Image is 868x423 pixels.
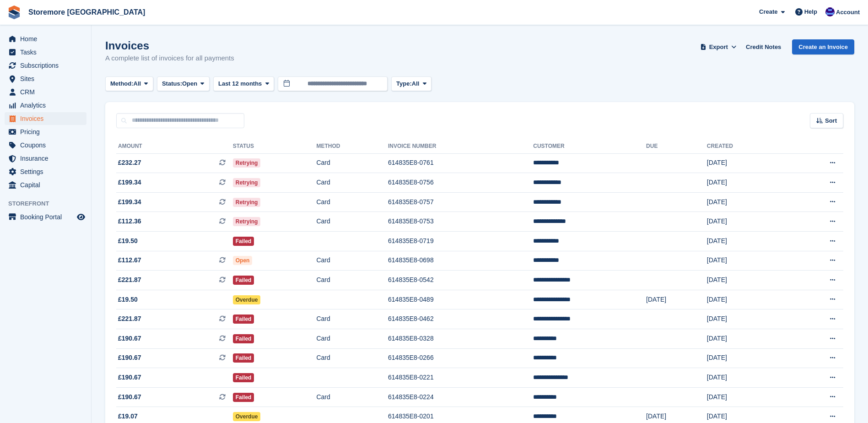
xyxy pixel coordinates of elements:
[118,255,141,265] span: £112.67
[20,72,75,85] span: Sites
[7,5,21,19] img: stora-icon-8386f47178a22dfd0bd8f6a31ec36ba5ce8667c1dd55bd0f319d3a0aa187defe.svg
[20,179,75,191] span: Capital
[5,99,86,112] a: menu
[707,309,786,329] td: [DATE]
[118,158,141,168] span: £232.27
[316,387,388,407] td: Card
[118,236,138,246] span: £19.50
[388,251,533,271] td: 614835E8-0698
[162,79,182,88] span: Status:
[388,173,533,193] td: 614835E8-0756
[5,33,86,45] a: menu
[134,79,141,88] span: All
[646,139,707,154] th: Due
[213,76,274,92] button: Last 12 months
[707,139,786,154] th: Created
[233,412,261,421] span: Overdue
[388,212,533,232] td: 614835E8-0753
[233,295,261,304] span: Overdue
[388,192,533,212] td: 614835E8-0757
[707,192,786,212] td: [DATE]
[233,237,254,246] span: Failed
[20,165,75,178] span: Settings
[5,179,86,191] a: menu
[316,212,388,232] td: Card
[118,295,138,304] span: £19.50
[316,329,388,349] td: Card
[5,165,86,178] a: menu
[533,139,646,154] th: Customer
[233,139,317,154] th: Status
[182,79,197,88] span: Open
[233,353,254,363] span: Failed
[8,199,91,208] span: Storefront
[20,59,75,72] span: Subscriptions
[233,198,261,207] span: Retrying
[5,112,86,125] a: menu
[707,153,786,173] td: [DATE]
[233,158,261,168] span: Retrying
[105,39,234,52] h1: Invoices
[20,112,75,125] span: Invoices
[388,290,533,309] td: 614835E8-0489
[20,86,75,98] span: CRM
[759,7,777,16] span: Create
[118,275,141,285] span: £221.87
[388,139,533,154] th: Invoice Number
[5,86,86,98] a: menu
[118,373,141,382] span: £190.67
[316,192,388,212] td: Card
[707,387,786,407] td: [DATE]
[105,76,153,92] button: Method: All
[118,392,141,402] span: £190.67
[233,178,261,187] span: Retrying
[396,79,412,88] span: Type:
[707,368,786,388] td: [DATE]
[709,43,728,52] span: Export
[75,211,86,222] a: Preview store
[412,79,420,88] span: All
[25,5,149,20] a: Storemore [GEOGRAPHIC_DATA]
[825,116,837,125] span: Sort
[388,329,533,349] td: 614835E8-0328
[233,334,254,343] span: Failed
[5,211,86,223] a: menu
[316,173,388,193] td: Card
[825,7,835,16] img: Angela
[707,329,786,349] td: [DATE]
[118,197,141,207] span: £199.34
[233,256,253,265] span: Open
[316,139,388,154] th: Method
[118,217,141,226] span: £112.36
[118,334,141,343] span: £190.67
[316,271,388,290] td: Card
[233,393,254,402] span: Failed
[233,373,254,382] span: Failed
[388,348,533,368] td: 614835E8-0266
[5,72,86,85] a: menu
[707,212,786,232] td: [DATE]
[742,39,785,54] a: Credit Notes
[116,139,233,154] th: Amount
[20,46,75,59] span: Tasks
[233,315,254,324] span: Failed
[388,271,533,290] td: 614835E8-0542
[218,79,262,88] span: Last 12 months
[316,309,388,329] td: Card
[20,125,75,138] span: Pricing
[105,53,234,64] p: A complete list of invoices for all payments
[118,178,141,187] span: £199.34
[5,46,86,59] a: menu
[707,348,786,368] td: [DATE]
[5,139,86,152] a: menu
[646,290,707,309] td: [DATE]
[20,99,75,112] span: Analytics
[391,76,431,92] button: Type: All
[707,173,786,193] td: [DATE]
[316,251,388,271] td: Card
[20,33,75,45] span: Home
[20,139,75,152] span: Coupons
[316,348,388,368] td: Card
[388,232,533,251] td: 614835E8-0719
[836,8,860,17] span: Account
